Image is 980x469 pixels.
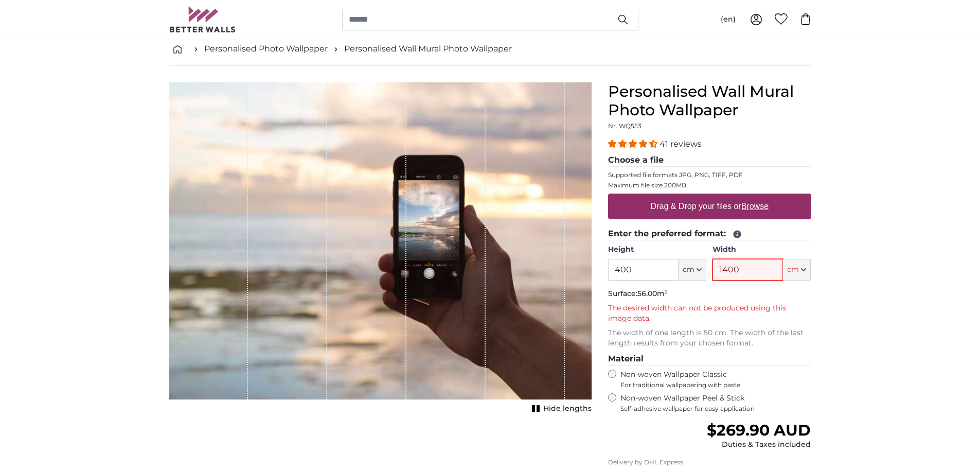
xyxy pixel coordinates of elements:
legend: Material [608,353,811,366]
label: Height [608,245,706,255]
label: Width [712,245,811,255]
span: 56.00m² [637,289,668,298]
p: The width of one length is 50 cm. The width of the last length results from your chosen format. [608,328,811,349]
span: 41 reviews [660,139,702,149]
p: Supported file formats JPG, PNG, TIFF, PDF [608,171,811,179]
button: (en) [712,10,744,29]
button: Hide lengths [529,402,592,416]
p: Surface: [608,289,811,299]
a: Personalised Photo Wallpaper [204,43,328,55]
span: For traditional wallpapering with paste [620,381,811,389]
span: $269.90 AUD [707,421,811,440]
span: cm [683,265,694,275]
span: cm [787,265,799,275]
img: Betterwalls [169,6,236,32]
a: Personalised Wall Mural Photo Wallpaper [344,43,512,55]
label: Non-woven Wallpaper Peel & Stick [620,393,811,413]
span: Hide lengths [543,404,592,414]
label: Drag & Drop your files or [646,196,772,217]
p: The desired width can not be produced using this image data. [608,303,811,324]
span: 4.39 stars [608,139,660,149]
legend: Choose a file [608,154,811,167]
legend: Enter the preferred format: [608,228,811,240]
div: Duties & Taxes included [707,440,811,450]
button: cm [783,259,811,281]
h1: Personalised Wall Mural Photo Wallpaper [608,82,811,119]
button: cm [679,259,706,281]
p: Maximum file size 200MB. [608,181,811,189]
p: Delivery by DHL Express [608,458,811,466]
span: Nr. WQ553 [608,122,642,130]
span: Self-adhesive wallpaper for easy application [620,405,811,413]
div: 1 of 1 [169,82,592,416]
nav: breadcrumbs [169,32,811,66]
label: Non-woven Wallpaper Classic [620,370,811,389]
u: Browse [741,202,769,211]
